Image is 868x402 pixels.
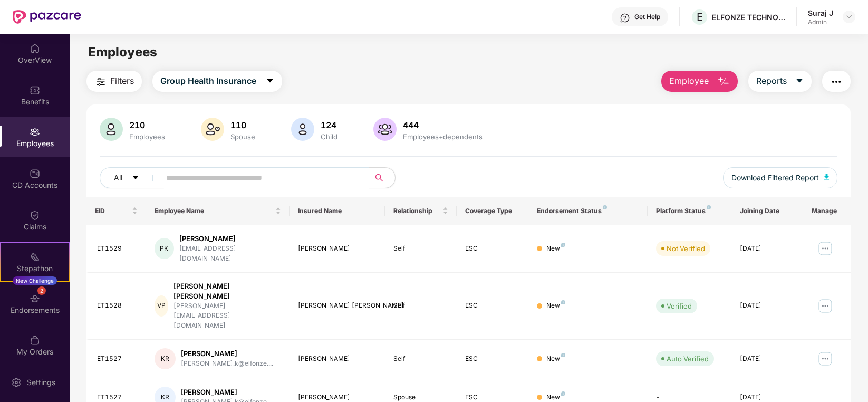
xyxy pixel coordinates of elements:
button: search [369,167,396,188]
span: Download Filtered Report [731,172,819,184]
img: svg+xml;base64,PHN2ZyB4bWxucz0iaHR0cDovL3d3dy53My5vcmcvMjAwMC9zdmciIHdpZHRoPSIyNCIgaGVpZ2h0PSIyNC... [94,75,107,88]
img: manageButton [817,298,834,314]
div: [DATE] [740,244,795,254]
div: New [546,301,565,311]
button: Filters [86,71,142,92]
button: Group Health Insurancecaret-down [152,71,282,92]
div: [PERSON_NAME][EMAIL_ADDRESS][DOMAIN_NAME] [173,301,281,331]
div: 124 [319,120,340,130]
div: ET1528 [97,301,138,311]
div: [DATE] [740,301,795,311]
img: svg+xml;base64,PHN2ZyB4bWxucz0iaHR0cDovL3d3dy53My5vcmcvMjAwMC9zdmciIHdpZHRoPSI4IiBoZWlnaHQ9IjgiIH... [561,391,565,396]
span: Employee [669,74,709,88]
span: Employee Name [155,207,273,215]
div: Employees [127,132,167,141]
div: 210 [127,120,167,130]
div: Endorsement Status [537,207,640,215]
span: E [697,11,703,23]
div: [PERSON_NAME] [181,387,273,397]
img: New Pazcare Logo [13,10,81,24]
span: search [369,174,390,182]
div: New Challenge [13,276,57,285]
img: svg+xml;base64,PHN2ZyB4bWxucz0iaHR0cDovL3d3dy53My5vcmcvMjAwMC9zdmciIHhtbG5zOnhsaW5rPSJodHRwOi8vd3... [824,174,830,180]
div: [PERSON_NAME] [298,244,377,254]
img: svg+xml;base64,PHN2ZyB4bWxucz0iaHR0cDovL3d3dy53My5vcmcvMjAwMC9zdmciIHhtbG5zOnhsaW5rPSJodHRwOi8vd3... [717,75,730,88]
span: caret-down [795,76,804,86]
div: Get Help [634,13,660,21]
th: Insured Name [290,197,385,225]
span: caret-down [266,76,274,86]
div: KR [155,348,176,369]
div: Verified [667,301,692,311]
span: Filters [110,74,134,88]
div: Self [393,244,448,254]
img: svg+xml;base64,PHN2ZyB4bWxucz0iaHR0cDovL3d3dy53My5vcmcvMjAwMC9zdmciIHhtbG5zOnhsaW5rPSJodHRwOi8vd3... [291,118,314,141]
div: ET1529 [97,244,138,254]
button: Employee [661,71,738,92]
div: 110 [228,120,257,130]
span: Relationship [393,207,440,215]
img: svg+xml;base64,PHN2ZyBpZD0iTXlfT3JkZXJzIiBkYXRhLW5hbWU9Ik15IE9yZGVycyIgeG1sbnM9Imh0dHA6Ly93d3cudz... [30,335,40,346]
img: svg+xml;base64,PHN2ZyBpZD0iSG9tZSIgeG1sbnM9Imh0dHA6Ly93d3cudzMub3JnLzIwMDAvc3ZnIiB3aWR0aD0iMjAiIG... [30,43,40,54]
img: svg+xml;base64,PHN2ZyBpZD0iSGVscC0zMngzMiIgeG1sbnM9Imh0dHA6Ly93d3cudzMub3JnLzIwMDAvc3ZnIiB3aWR0aD... [620,13,630,23]
img: svg+xml;base64,PHN2ZyB4bWxucz0iaHR0cDovL3d3dy53My5vcmcvMjAwMC9zdmciIHdpZHRoPSI4IiBoZWlnaHQ9IjgiIH... [707,205,711,209]
div: 444 [401,120,485,130]
img: svg+xml;base64,PHN2ZyB4bWxucz0iaHR0cDovL3d3dy53My5vcmcvMjAwMC9zdmciIHhtbG5zOnhsaW5rPSJodHRwOi8vd3... [201,118,224,141]
img: svg+xml;base64,PHN2ZyB4bWxucz0iaHR0cDovL3d3dy53My5vcmcvMjAwMC9zdmciIHdpZHRoPSI4IiBoZWlnaHQ9IjgiIH... [561,243,565,247]
div: Admin [808,18,833,26]
img: manageButton [817,240,834,257]
img: svg+xml;base64,PHN2ZyBpZD0iRW1wbG95ZWVzIiB4bWxucz0iaHR0cDovL3d3dy53My5vcmcvMjAwMC9zdmciIHdpZHRoPS... [30,127,40,137]
img: manageButton [817,350,834,367]
span: EID [95,207,130,215]
div: [EMAIL_ADDRESS][DOMAIN_NAME] [179,244,281,264]
div: [DATE] [740,354,795,364]
img: svg+xml;base64,PHN2ZyBpZD0iQ0RfQWNjb3VudHMiIGRhdGEtbmFtZT0iQ0QgQWNjb3VudHMiIHhtbG5zPSJodHRwOi8vd3... [30,168,40,179]
img: svg+xml;base64,PHN2ZyBpZD0iQ2xhaW0iIHhtbG5zPSJodHRwOi8vd3d3LnczLm9yZy8yMDAwL3N2ZyIgd2lkdGg9IjIwIi... [30,210,40,221]
img: svg+xml;base64,PHN2ZyB4bWxucz0iaHR0cDovL3d3dy53My5vcmcvMjAwMC9zdmciIHhtbG5zOnhsaW5rPSJodHRwOi8vd3... [373,118,397,141]
th: Manage [803,197,851,225]
img: svg+xml;base64,PHN2ZyB4bWxucz0iaHR0cDovL3d3dy53My5vcmcvMjAwMC9zdmciIHdpZHRoPSI4IiBoZWlnaHQ9IjgiIH... [561,300,565,304]
div: 2 [37,286,46,295]
div: [PERSON_NAME] [179,234,281,244]
button: Download Filtered Report [723,167,838,188]
th: Relationship [385,197,457,225]
div: Platform Status [656,207,723,215]
div: New [546,244,565,254]
img: svg+xml;base64,PHN2ZyBpZD0iU2V0dGluZy0yMHgyMCIgeG1sbnM9Imh0dHA6Ly93d3cudzMub3JnLzIwMDAvc3ZnIiB3aW... [11,377,22,388]
th: Joining Date [731,197,803,225]
div: Auto Verified [667,353,709,364]
div: Employees+dependents [401,132,485,141]
img: svg+xml;base64,PHN2ZyB4bWxucz0iaHR0cDovL3d3dy53My5vcmcvMjAwMC9zdmciIHhtbG5zOnhsaW5rPSJodHRwOi8vd3... [100,118,123,141]
div: New [546,354,565,364]
div: Self [393,354,448,364]
span: Reports [756,74,787,88]
div: [PERSON_NAME] [298,354,377,364]
img: svg+xml;base64,PHN2ZyBpZD0iRW5kb3JzZW1lbnRzIiB4bWxucz0iaHR0cDovL3d3dy53My5vcmcvMjAwMC9zdmciIHdpZH... [30,293,40,304]
th: Employee Name [146,197,290,225]
img: svg+xml;base64,PHN2ZyBpZD0iRHJvcGRvd24tMzJ4MzIiIHhtbG5zPSJodHRwOi8vd3d3LnczLm9yZy8yMDAwL3N2ZyIgd2... [845,13,853,21]
span: All [114,172,122,184]
div: [PERSON_NAME] [181,349,273,359]
div: [PERSON_NAME] [PERSON_NAME] [298,301,377,311]
div: [PERSON_NAME] [PERSON_NAME] [173,281,281,301]
img: svg+xml;base64,PHN2ZyB4bWxucz0iaHR0cDovL3d3dy53My5vcmcvMjAwMC9zdmciIHdpZHRoPSI4IiBoZWlnaHQ9IjgiIH... [603,205,607,209]
div: ESC [465,354,520,364]
div: Spouse [228,132,257,141]
th: Coverage Type [457,197,528,225]
div: [PERSON_NAME].k@elfonze.... [181,359,273,369]
div: ESC [465,244,520,254]
button: Allcaret-down [100,167,164,188]
div: Suraj J [808,8,833,18]
div: VP [155,295,169,317]
div: ET1527 [97,354,138,364]
th: EID [86,197,146,225]
img: svg+xml;base64,PHN2ZyB4bWxucz0iaHR0cDovL3d3dy53My5vcmcvMjAwMC9zdmciIHdpZHRoPSI4IiBoZWlnaHQ9IjgiIH... [561,353,565,357]
span: Employees [88,44,157,60]
img: svg+xml;base64,PHN2ZyBpZD0iQmVuZWZpdHMiIHhtbG5zPSJodHRwOi8vd3d3LnczLm9yZy8yMDAwL3N2ZyIgd2lkdGg9Ij... [30,85,40,95]
div: PK [155,238,174,259]
span: caret-down [132,174,139,183]
img: svg+xml;base64,PHN2ZyB4bWxucz0iaHR0cDovL3d3dy53My5vcmcvMjAwMC9zdmciIHdpZHRoPSIyMSIgaGVpZ2h0PSIyMC... [30,252,40,262]
button: Reportscaret-down [748,71,812,92]
div: Stepathon [1,263,69,274]
div: Self [393,301,448,311]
